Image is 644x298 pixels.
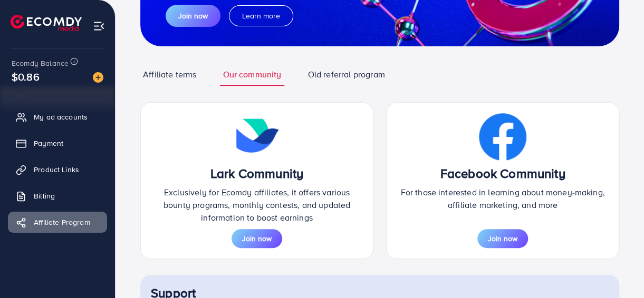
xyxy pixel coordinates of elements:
span: My ad accounts [34,112,88,122]
span: Join now [178,11,208,21]
a: Old referral program [305,63,388,86]
p: Exclusively for Ecomdy affiliates, it offers various bounty programs, monthly contests, and updat... [151,186,362,224]
a: Affiliate terms [140,63,199,86]
a: Product Links [8,159,107,180]
p: For those interested in learning about money-making, affiliate marketing, and more [397,186,608,211]
span: Product Links [34,164,79,175]
img: image [93,72,103,83]
h3: Facebook Community [440,166,565,181]
span: Ecomdy Balance [12,58,69,68]
span: Billing [34,191,55,201]
a: Affiliate Program [8,212,107,233]
img: menu [93,20,105,32]
button: Join now [166,5,220,27]
button: Join now [232,229,282,248]
button: Join now [477,229,528,248]
iframe: Chat [599,251,636,290]
a: Our community [220,63,284,86]
span: Join now [488,233,517,244]
a: Payment [8,133,107,154]
span: $0.86 [12,69,40,84]
span: Payment [34,138,63,148]
img: logo [11,15,82,31]
img: icon contact [479,113,526,161]
a: Billing [8,185,107,206]
img: icon contact [233,113,281,161]
span: Affiliate Program [34,217,90,227]
h3: Lark Community [210,166,303,181]
a: My ad accounts [8,106,107,127]
span: Join now [242,233,272,244]
button: Learn more [229,5,293,26]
